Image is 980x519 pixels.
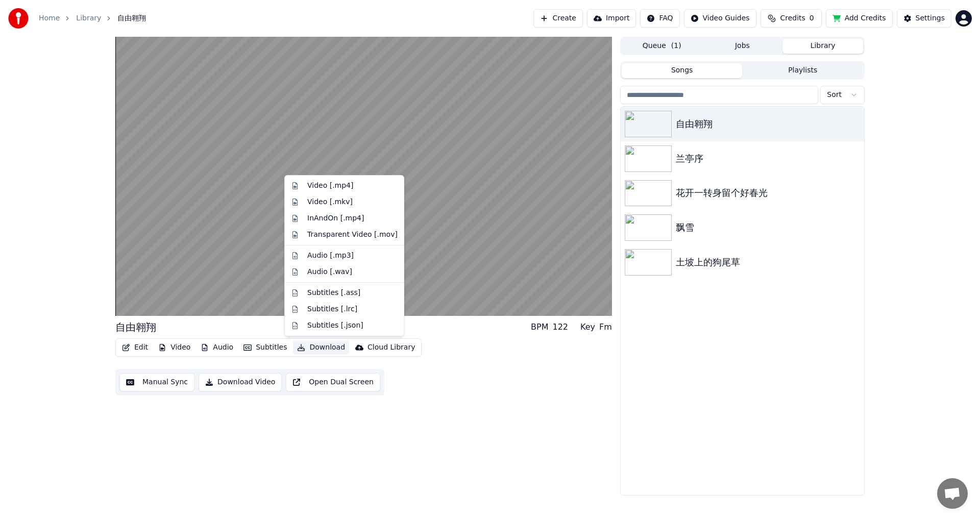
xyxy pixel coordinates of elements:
[8,8,29,29] img: youka
[897,9,951,28] button: Settings
[676,255,860,269] div: 土坡上的狗尾草
[115,320,156,334] div: 自由翱翔
[307,320,363,331] div: Subtitles [.json]
[307,251,354,261] div: Audio [.mp3]
[761,9,822,28] button: Credits0
[937,478,968,509] a: Open chat
[307,197,353,207] div: Video [.mkv]
[599,321,612,333] div: Fm
[671,41,681,51] span: ( 1 )
[307,181,353,191] div: Video [.mp4]
[239,340,291,355] button: Subtitles
[810,13,814,23] span: 0
[622,63,743,78] button: Songs
[531,321,548,333] div: BPM
[286,373,380,391] button: Open Dual Screen
[827,90,842,100] span: Sort
[676,117,860,131] div: 自由翱翔
[580,321,595,333] div: Key
[307,230,398,240] div: Transparent Video [.mov]
[552,321,568,333] div: 122
[826,9,893,28] button: Add Credits
[307,213,364,224] div: InAndOn [.mp4]
[307,304,357,314] div: Subtitles [.lrc]
[622,39,702,54] button: Queue
[197,340,237,355] button: Audio
[742,63,863,78] button: Playlists
[307,267,352,277] div: Audio [.wav]
[782,39,863,54] button: Library
[117,13,146,23] span: 自由翱翔
[39,13,146,23] nav: breadcrumb
[702,39,783,54] button: Jobs
[780,13,805,23] span: Credits
[367,342,415,353] div: Cloud Library
[916,13,945,23] div: Settings
[676,152,860,166] div: 兰亭序
[293,340,349,355] button: Download
[640,9,679,28] button: FAQ
[307,288,360,298] div: Subtitles [.ass]
[119,373,194,391] button: Manual Sync
[533,9,583,28] button: Create
[199,373,282,391] button: Download Video
[684,9,756,28] button: Video Guides
[76,13,101,23] a: Library
[587,9,636,28] button: Import
[676,186,860,200] div: 花开一转身留个好春光
[154,340,194,355] button: Video
[676,220,860,235] div: 飘雪
[39,13,60,23] a: Home
[118,340,152,355] button: Edit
